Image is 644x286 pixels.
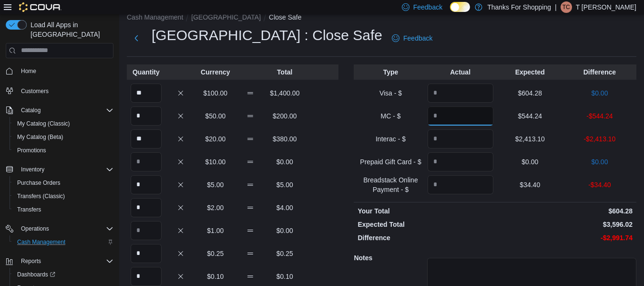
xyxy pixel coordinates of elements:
[497,157,563,167] p: $0.00
[567,111,633,121] p: -$544.24
[127,13,183,21] button: Cash Management
[428,106,493,126] input: Quantity
[487,1,551,13] p: Thanks For Shopping
[428,67,493,77] p: Actual
[200,272,231,281] p: $0.10
[131,84,162,103] input: Quantity
[152,26,382,45] h1: [GEOGRAPHIC_DATA] : Close Safe
[13,131,67,143] a: My Catalog (Beta)
[269,226,300,235] p: $0.00
[17,206,41,213] span: Transfers
[269,203,300,212] p: $4.00
[10,268,117,281] a: Dashboards
[450,2,470,12] input: Dark Mode
[2,254,117,268] button: Reports
[10,190,117,203] button: Transfers (Classic)
[13,191,69,202] a: Transfers (Classic)
[269,111,300,121] p: $200.00
[17,120,70,127] span: My Catalog (Classic)
[21,257,41,265] span: Reports
[269,134,300,144] p: $380.00
[13,145,50,156] a: Promotions
[13,145,113,156] span: Promotions
[200,249,231,258] p: $0.25
[428,152,493,171] input: Quantity
[17,271,55,278] span: Dashboards
[13,269,113,280] span: Dashboards
[358,111,423,121] p: MC - $
[200,134,231,144] p: $20.00
[131,106,162,126] input: Quantity
[131,175,162,194] input: Quantity
[13,204,113,215] span: Transfers
[200,203,231,212] p: $2.00
[358,67,423,77] p: Type
[131,152,162,171] input: Quantity
[19,2,61,12] img: Cova
[497,134,563,144] p: $2,413.10
[13,236,69,248] a: Cash Management
[358,88,423,98] p: Visa - $
[428,129,493,148] input: Quantity
[497,206,633,216] p: $604.28
[567,180,633,190] p: -$34.40
[413,2,442,12] span: Feedback
[497,88,563,98] p: $604.28
[269,88,300,98] p: $1,400.00
[269,249,300,258] p: $0.25
[191,13,261,21] button: [GEOGRAPHIC_DATA]
[13,118,74,129] a: My Catalog (Classic)
[2,84,117,97] button: Customers
[10,144,117,157] button: Promotions
[2,64,117,78] button: Home
[567,157,633,167] p: $0.00
[17,147,46,154] span: Promotions
[428,84,493,103] input: Quantity
[17,133,63,141] span: My Catalog (Beta)
[17,238,65,246] span: Cash Management
[2,222,117,235] button: Operations
[497,180,563,190] p: $34.40
[497,233,633,243] p: -$2,991.74
[2,104,117,117] button: Catalog
[21,106,41,114] span: Catalog
[497,67,563,77] p: Expected
[21,87,49,95] span: Customers
[17,255,113,267] span: Reports
[17,164,113,175] span: Inventory
[27,20,113,39] span: Load All Apps in [GEOGRAPHIC_DATA]
[200,67,231,77] p: Currency
[388,29,436,48] a: Feedback
[131,129,162,148] input: Quantity
[497,111,563,121] p: $544.24
[269,13,301,21] button: Close Safe
[21,225,49,233] span: Operations
[2,163,117,176] button: Inventory
[403,33,432,43] span: Feedback
[13,177,113,189] span: Purchase Orders
[358,175,423,194] p: Breadstack Online Payment - $
[21,166,44,173] span: Inventory
[13,191,113,202] span: Transfers (Classic)
[497,220,633,229] p: $3,596.02
[17,164,48,175] button: Inventory
[200,111,231,121] p: $50.00
[17,223,113,234] span: Operations
[358,220,493,229] p: Expected Total
[10,203,117,216] button: Transfers
[10,117,117,130] button: My Catalog (Classic)
[354,248,425,267] h5: Notes
[127,29,146,48] button: Next
[17,85,113,96] span: Customers
[17,85,52,97] a: Customers
[358,206,493,216] p: Your Total
[269,67,300,77] p: Total
[21,67,36,75] span: Home
[269,180,300,190] p: $5.00
[358,134,423,144] p: Interac - $
[555,1,557,13] p: |
[17,223,53,234] button: Operations
[200,157,231,167] p: $10.00
[131,67,162,77] p: Quantity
